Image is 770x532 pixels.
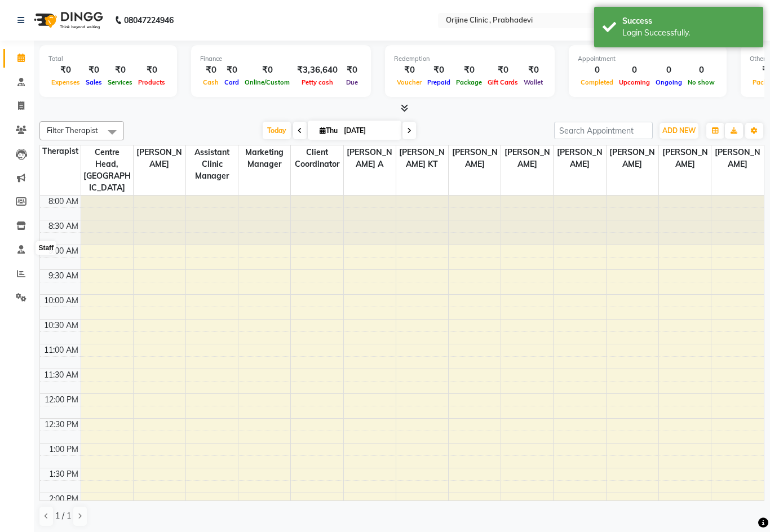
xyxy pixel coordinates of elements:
span: Thu [317,126,340,135]
span: Package [453,78,485,86]
span: [PERSON_NAME] [554,145,605,171]
span: Assistant Clinic Manager [186,145,238,183]
div: Login Successfully. [622,27,755,39]
div: 0 [653,64,685,77]
img: logo [29,5,106,36]
input: 2025-09-04 [340,122,397,139]
div: 9:00 AM [46,245,81,257]
span: Today [263,122,291,139]
div: Finance [200,54,362,64]
span: [PERSON_NAME] [659,145,711,171]
div: 11:30 AM [42,369,81,381]
div: ₹0 [222,64,242,77]
span: Due [343,78,361,86]
span: Centre Head,[GEOGRAPHIC_DATA] [81,145,133,195]
div: Total [48,54,168,64]
div: 1:30 PM [47,468,81,480]
span: 1 / 1 [55,510,71,522]
span: Prepaid [424,78,453,86]
div: ₹0 [242,64,293,77]
div: 10:30 AM [42,320,81,331]
span: Card [222,78,242,86]
span: [PERSON_NAME] [501,145,553,171]
div: 9:30 AM [46,270,81,282]
span: Expenses [48,78,83,86]
div: ₹0 [521,64,546,77]
div: 2:00 PM [47,493,81,505]
div: ₹3,36,640 [293,64,342,77]
div: 12:00 PM [42,394,81,406]
div: 0 [685,64,718,77]
span: [PERSON_NAME] A [344,145,396,171]
div: ₹0 [453,64,485,77]
span: Gift Cards [485,78,521,86]
span: Completed [578,78,616,86]
span: Ongoing [653,78,685,86]
div: ₹0 [105,64,135,77]
span: Filter Therapist [47,126,98,135]
span: Cash [200,78,222,86]
div: 10:00 AM [42,295,81,307]
div: Redemption [394,54,546,64]
div: ₹0 [48,64,83,77]
span: Upcoming [616,78,653,86]
span: [PERSON_NAME] [449,145,501,171]
div: 8:30 AM [46,220,81,232]
div: Staff [36,241,56,255]
div: Appointment [578,54,718,64]
div: 12:30 PM [42,419,81,431]
span: No show [685,78,718,86]
div: ₹0 [485,64,521,77]
div: ₹0 [83,64,105,77]
b: 08047224946 [124,5,174,36]
div: ₹0 [424,64,453,77]
span: Sales [83,78,105,86]
span: Petty cash [299,78,336,86]
span: Voucher [394,78,424,86]
span: [PERSON_NAME] [711,145,764,171]
div: ₹0 [342,64,362,77]
div: 8:00 AM [46,196,81,207]
div: 11:00 AM [42,344,81,356]
div: Success [622,15,755,27]
div: ₹0 [200,64,222,77]
div: Therapist [40,145,81,157]
div: ₹0 [394,64,424,77]
span: [PERSON_NAME] KT [396,145,448,171]
div: ₹0 [135,64,168,77]
button: ADD NEW [660,123,698,139]
span: Marketing Manager [238,145,290,171]
span: Client Coordinator [291,145,343,171]
div: 1:00 PM [47,444,81,455]
span: Wallet [521,78,546,86]
div: 0 [616,64,653,77]
span: ADD NEW [662,126,696,135]
span: Services [105,78,135,86]
span: Products [135,78,168,86]
span: [PERSON_NAME] [134,145,185,171]
div: 0 [578,64,616,77]
input: Search Appointment [554,122,653,139]
span: Online/Custom [242,78,293,86]
span: [PERSON_NAME] [607,145,658,171]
